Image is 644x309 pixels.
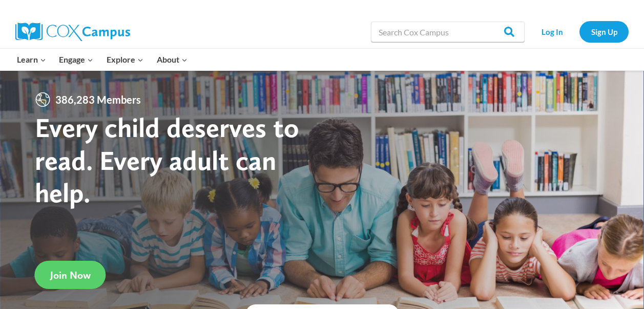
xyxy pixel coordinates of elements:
a: Join Now [35,261,106,289]
span: 386,283 Members [51,91,145,108]
span: Join Now [50,269,91,281]
span: About [157,53,188,66]
span: Explore [107,53,143,66]
a: Sign Up [579,21,629,42]
a: Log In [530,21,574,42]
span: Learn [17,53,46,66]
span: Engage [59,53,93,66]
img: Cox Campus [15,23,130,41]
strong: Every child deserves to read. Every adult can help. [35,111,299,209]
nav: Secondary Navigation [530,21,629,42]
input: Search Cox Campus [371,22,525,42]
nav: Primary Navigation [10,49,194,70]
